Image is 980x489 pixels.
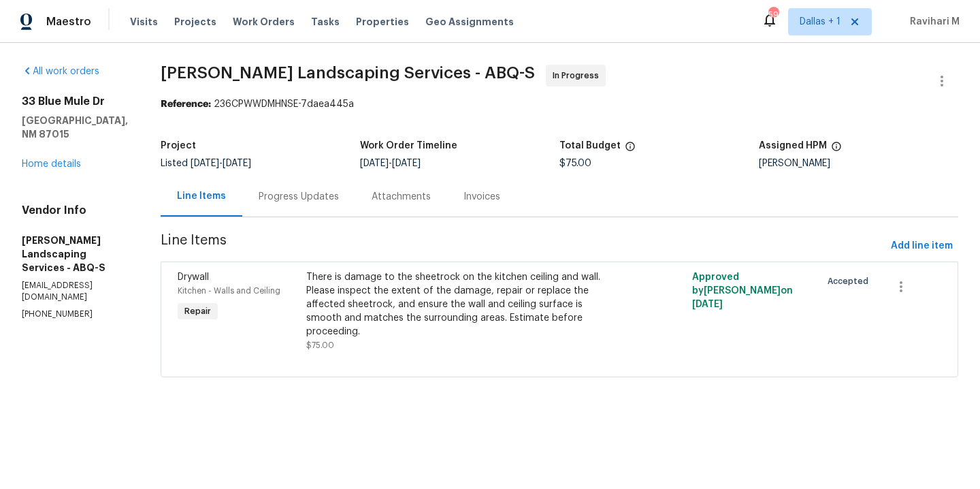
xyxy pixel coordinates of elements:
span: Properties [356,15,409,29]
span: $75.00 [559,159,591,168]
span: Accepted [828,274,874,288]
span: Work Orders [233,15,295,29]
span: Line Items [161,234,885,259]
span: In Progress [553,69,604,82]
div: Line Items [177,189,226,203]
span: [DATE] [692,300,723,309]
p: [PHONE_NUMBER] [22,309,128,320]
h4: Vendor Info [22,204,128,217]
b: Reference: [161,99,211,109]
span: The total cost of line items that have been proposed by Opendoor. This sum includes line items th... [625,141,636,159]
span: Kitchen - Walls and Ceiling [178,287,280,295]
span: Listed [161,159,251,168]
span: [DATE] [392,159,421,168]
span: Tasks [311,17,340,27]
span: The hpm assigned to this work order. [831,141,842,159]
span: - [360,159,421,168]
div: Progress Updates [259,190,339,204]
span: Visits [130,15,158,29]
div: There is damage to the sheetrock on the kitchen ceiling and wall. Please inspect the extent of th... [306,270,620,338]
span: Ravihari M [904,15,960,29]
span: Repair [179,304,216,318]
a: All work orders [22,67,99,76]
span: Approved by [PERSON_NAME] on [692,272,793,309]
span: Dallas + 1 [800,15,840,29]
div: 236CPWWDMHNSE-7daea445a [161,97,958,111]
div: 59 [768,8,778,22]
span: - [191,159,251,168]
h5: Total Budget [559,141,621,151]
h5: Work Order Timeline [360,141,457,151]
p: [EMAIL_ADDRESS][DOMAIN_NAME] [22,280,128,303]
div: [PERSON_NAME] [759,159,958,168]
h5: Project [161,141,196,151]
span: [DATE] [360,159,389,168]
span: Drywall [178,272,209,282]
span: $75.00 [306,341,334,349]
span: [DATE] [191,159,219,168]
span: Add line item [891,238,953,255]
span: Maestro [46,15,91,29]
h2: 33 Blue Mule Dr [22,95,128,108]
div: Attachments [372,190,431,204]
h5: Assigned HPM [759,141,827,151]
button: Add line item [885,234,958,259]
a: Home details [22,159,81,169]
span: Geo Assignments [425,15,514,29]
span: [PERSON_NAME] Landscaping Services - ABQ-S [161,65,535,81]
h5: [GEOGRAPHIC_DATA], NM 87015 [22,114,128,141]
span: [DATE] [223,159,251,168]
div: Invoices [463,190,500,204]
h5: [PERSON_NAME] Landscaping Services - ABQ-S [22,234,128,274]
span: Projects [174,15,216,29]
